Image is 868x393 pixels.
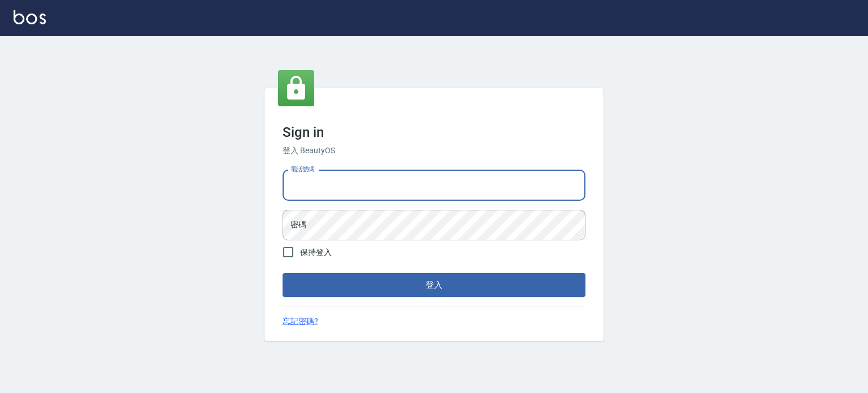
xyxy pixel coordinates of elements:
button: 登入 [283,273,585,297]
h3: Sign in [283,124,585,140]
img: Logo [14,10,46,24]
span: 保持登入 [300,247,332,258]
label: 電話號碼 [290,165,314,174]
h6: 登入 BeautyOS [283,145,585,157]
a: 忘記密碼? [283,316,318,327]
